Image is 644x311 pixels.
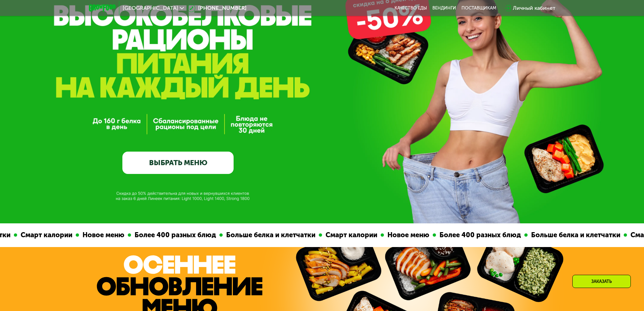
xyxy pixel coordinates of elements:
div: Заказать [572,275,631,288]
div: Больше белка и клетчатки [222,230,318,240]
div: Более 400 разных блюд [436,230,524,240]
a: Качество еды [395,5,427,11]
div: Новое меню [384,230,432,240]
a: Вендинги [432,5,456,11]
a: [PHONE_NUMBER] [187,4,246,12]
div: Смарт калории [322,230,380,240]
div: Смарт калории [17,230,75,240]
a: ВЫБРАТЬ МЕНЮ [122,152,234,174]
div: Новое меню [79,230,127,240]
div: Более 400 разных блюд [131,230,219,240]
div: поставщикам [461,5,496,11]
div: Личный кабинет [513,4,555,12]
span: [GEOGRAPHIC_DATA] [123,5,178,11]
div: Больше белка и клетчатки [527,230,623,240]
